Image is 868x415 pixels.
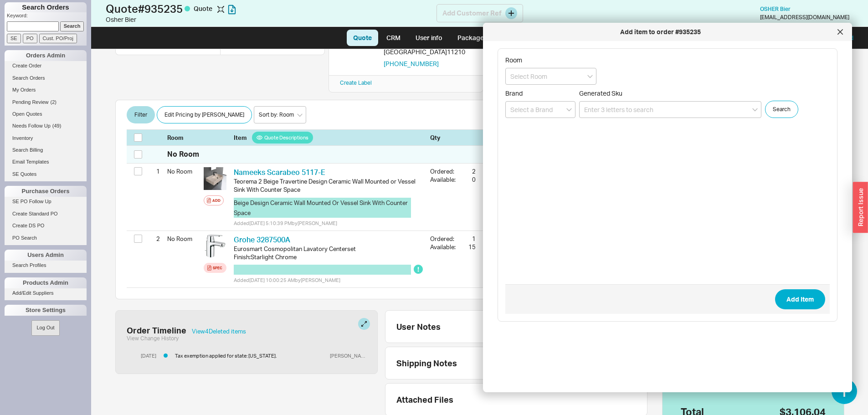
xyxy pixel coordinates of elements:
span: Brand [505,89,523,97]
a: Packages [451,30,494,46]
a: Search Orders [5,73,87,83]
div: 1 [149,164,160,179]
div: Osher Bier [106,15,437,24]
a: Inventory [5,133,87,143]
div: Orders Admin [5,50,87,61]
a: Search Billing [5,145,87,155]
div: Spec [213,264,222,272]
a: Search Profiles [5,261,87,270]
button: Beige Design Ceramic Wall Mounted Or Vessel Sink With Counter Space [234,198,411,218]
a: Email Templates [5,157,87,167]
div: Item [234,133,426,142]
h1: Quote # 935235 [106,2,437,15]
div: Available: [430,243,459,251]
svg: open menu [587,75,593,78]
span: Needs Follow Up [12,123,51,128]
div: [PERSON_NAME] [326,353,366,359]
h1: Search Orders [5,2,87,12]
div: Add item to order #935235 [488,27,833,36]
div: No Room [167,164,200,179]
div: Tax exemption applied for state: [US_STATE]. [175,353,326,359]
div: Eurosmart Cosmopolitan Lavatory Centerset [234,245,423,253]
span: ( 2 ) [51,99,56,105]
input: Select Room [505,68,596,85]
input: SE [7,34,21,43]
a: Spec [204,263,226,273]
a: CRM [380,30,407,46]
div: Products Admin [5,277,87,288]
div: Ordered: [430,235,459,243]
a: Open Quotes [5,109,87,119]
a: My Orders [5,85,87,95]
div: Teorema 2 Beige Travertine Design Ceramic Wall Mounted or Vessel Sink With Counter Space [234,177,423,194]
a: Create DS PO [5,221,87,231]
a: PO Search [5,233,87,243]
div: 2 [149,231,160,246]
button: Quote Descriptions [252,132,313,143]
div: Users Admin [5,250,87,261]
div: 15 [467,243,476,251]
div: Add [212,197,221,204]
img: Scarabeo_5117-E-Main_hie0pe [204,167,226,190]
div: $3,001.00 [479,150,522,159]
p: Keyword: [7,12,87,21]
div: No Room [167,149,199,159]
input: Enter 3 letters to search [579,101,761,118]
span: Quote [194,5,214,12]
button: Add [204,195,224,205]
div: List Price [479,133,522,142]
div: Added [DATE] 5:10:39 PM by [PERSON_NAME] [234,220,423,227]
input: Select a Brand [505,101,575,118]
div: Ordered: [430,167,459,175]
input: Cust. PO/Proj [39,34,77,43]
span: Search [773,104,791,115]
span: ( 49 ) [52,123,62,128]
a: Grohe 3287500A [234,235,290,244]
a: Needs Follow Up(49) [5,121,87,131]
a: SE PO Follow Up [5,197,87,206]
button: Search [765,101,798,118]
button: Edit Pricing by [PERSON_NAME] [157,106,252,123]
div: Purchase Orders [5,186,87,197]
a: User info [409,30,449,46]
a: Quote [347,30,378,46]
div: Room [167,133,200,142]
span: Room [505,56,522,64]
span: Generated Sku [579,89,622,97]
span: Filter [134,109,147,120]
div: Qty [430,133,476,142]
div: No Room [167,231,200,246]
button: Log Out [31,320,59,335]
img: 32875000_ntag2a [204,235,226,257]
input: PO [23,34,37,43]
a: Create Standard PO [5,209,87,219]
div: Shipping Notes [396,358,643,368]
button: View Change History [127,335,179,342]
div: Add Customer Ref [437,4,523,22]
button: [PHONE_NUMBER] [384,60,439,68]
a: Create Label [340,79,372,86]
a: OSHER Bier [760,6,791,12]
a: SE Quotes [5,169,87,179]
div: Added [DATE] 10:00:25 AM by [PERSON_NAME] [234,277,423,284]
a: Create Order [5,61,87,71]
div: [DATE] [134,353,156,359]
span: Add Item [786,294,814,305]
div: Finish : Starlight Chrome [234,253,423,261]
div: 1 [459,235,476,243]
div: Store Settings [5,305,87,316]
svg: open menu [566,108,572,112]
div: Order Timeline [127,325,186,335]
div: Available: [430,175,459,184]
div: [EMAIL_ADDRESS][DOMAIN_NAME] [760,14,849,20]
svg: open menu [752,108,758,112]
button: View4Deleted items [192,328,246,334]
a: Nameeks Scarabeo 5117-E [234,168,325,177]
button: Filter [127,106,155,123]
div: 0 [467,175,476,184]
span: Pending Review [12,99,49,105]
div: Attached Files [396,395,453,405]
div: 2 [459,167,476,175]
a: Add/Edit Suppliers [5,288,87,298]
